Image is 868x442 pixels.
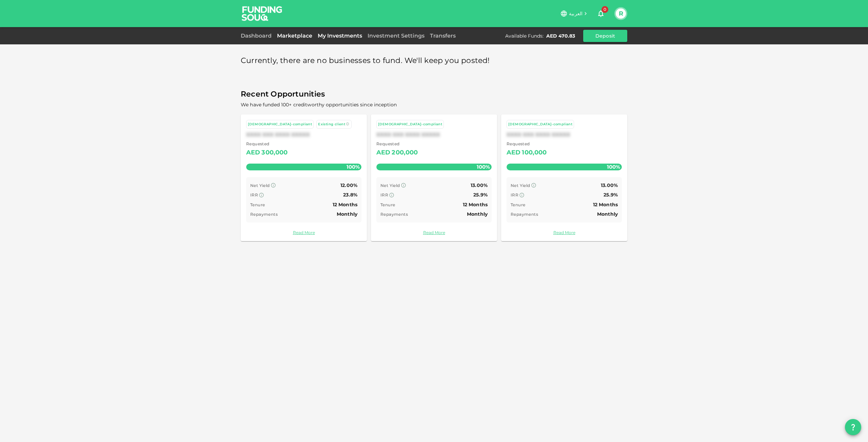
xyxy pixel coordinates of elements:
[250,212,278,217] span: Repayments
[343,192,357,198] span: 23.8%
[845,419,861,435] button: question
[522,147,547,158] div: 100,000
[507,131,622,138] div: XXXX XXX XXXX XXXXX
[463,202,488,208] span: 12 Months
[507,147,520,158] div: AED
[601,6,608,13] span: 0
[250,183,270,188] span: Net Yield
[593,202,618,208] span: 12 Months
[246,141,288,147] span: Requested
[507,229,622,236] a: Read More
[583,30,627,42] button: Deposit
[261,147,288,158] div: 300,000
[371,114,497,241] a: [DEMOGRAPHIC_DATA]-compliantXXXX XXX XXXX XXXXX Requested AED200,000100% Net Yield 13.00% IRR 25....
[376,229,492,236] a: Read More
[340,182,357,188] span: 12.00%
[241,114,367,241] a: [DEMOGRAPHIC_DATA]-compliant Existing clientXXXX XXX XXXX XXXXX Requested AED300,000100% Net Yiel...
[241,33,274,39] a: Dashboard
[473,192,488,198] span: 25.9%
[250,192,258,197] span: IRR
[467,211,488,217] span: Monthly
[246,229,361,236] a: Read More
[605,162,622,172] span: 100%
[511,183,530,188] span: Net Yield
[597,211,618,217] span: Monthly
[392,147,418,158] div: 200,000
[241,54,490,67] span: Currently, there are no businesses to fund. We'll keep you posted!
[378,122,442,127] div: [DEMOGRAPHIC_DATA]-compliant
[337,211,357,217] span: Monthly
[380,212,408,217] span: Repayments
[380,192,388,197] span: IRR
[569,10,583,17] span: العربية
[250,202,265,207] span: Tenure
[333,202,357,208] span: 12 Months
[511,212,538,217] span: Repayments
[604,192,618,198] span: 25.9%
[315,33,365,39] a: My Investments
[601,182,618,188] span: 13.00%
[241,88,627,101] span: Recent Opportunities
[501,114,627,241] a: [DEMOGRAPHIC_DATA]-compliantXXXX XXX XXXX XXXXX Requested AED100,000100% Net Yield 13.00% IRR 25....
[546,33,575,39] div: AED 470.83
[246,147,260,158] div: AED
[274,33,315,39] a: Marketplace
[507,141,547,147] span: Requested
[376,141,418,147] span: Requested
[345,162,361,172] span: 100%
[427,33,458,39] a: Transfers
[594,7,608,20] button: 0
[380,202,395,207] span: Tenure
[471,182,488,188] span: 13.00%
[616,8,626,19] button: R
[508,122,572,127] div: [DEMOGRAPHIC_DATA]-compliant
[241,102,397,108] span: We have funded 100+ creditworthy opportunities since inception
[248,122,312,127] div: [DEMOGRAPHIC_DATA]-compliant
[246,131,361,138] div: XXXX XXX XXXX XXXXX
[376,131,492,138] div: XXXX XXX XXXX XXXXX
[318,122,345,126] span: Existing client
[475,162,492,172] span: 100%
[365,33,427,39] a: Investment Settings
[380,183,400,188] span: Net Yield
[376,147,390,158] div: AED
[511,192,518,197] span: IRR
[511,202,525,207] span: Tenure
[505,33,544,39] div: Available Funds :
